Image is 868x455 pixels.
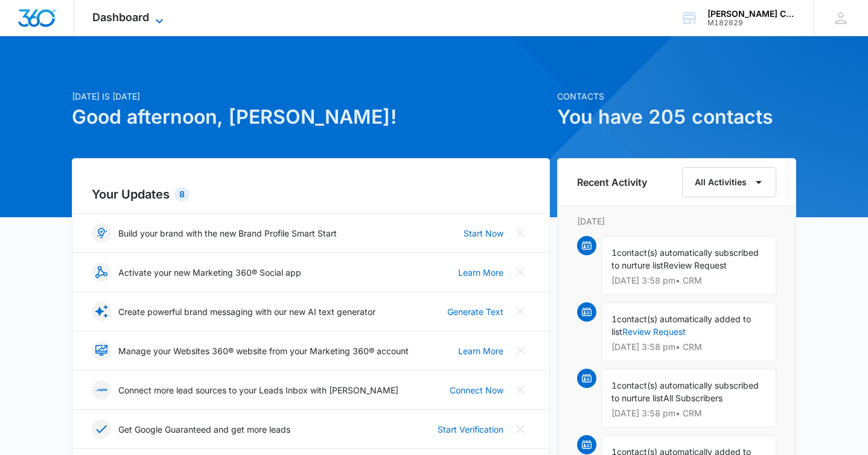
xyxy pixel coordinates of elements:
span: 1 [611,314,617,324]
p: [DATE] is [DATE] [72,90,550,103]
p: [DATE] 3:58 pm • CRM [611,409,766,418]
p: Activate your new Marketing 360® Social app [118,266,301,279]
p: Connect more lead sources to your Leads Inbox with [PERSON_NAME] [118,384,398,396]
h2: Your Updates [92,185,530,203]
span: All Subscribers [663,393,723,403]
p: Build your brand with the new Brand Profile Smart Start [118,227,337,240]
p: [DATE] [577,215,776,227]
p: Get Google Guaranteed and get more leads [118,423,290,436]
a: Learn More [458,266,503,279]
h6: Recent Activity [577,175,647,189]
div: 8 [174,187,190,202]
span: Dashboard [92,11,149,24]
span: contact(s) automatically subscribed to nurture list [611,380,759,403]
button: Close [511,341,530,360]
button: Close [511,419,530,439]
button: Close [511,223,530,243]
p: [DATE] 3:58 pm • CRM [611,276,766,285]
button: Close [511,302,530,321]
p: [DATE] 3:58 pm • CRM [611,343,766,351]
p: Manage your Websites 360® website from your Marketing 360® account [118,345,409,357]
a: Connect Now [450,384,503,396]
div: account name [707,9,796,19]
button: Close [511,262,530,282]
h1: Good afternoon, [PERSON_NAME]! [72,103,550,132]
span: contact(s) automatically subscribed to nurture list [611,247,759,270]
button: All Activities [682,167,776,197]
p: Create powerful brand messaging with our new AI text generator [118,305,375,318]
a: Review Request [622,326,686,337]
h1: You have 205 contacts [557,103,796,132]
a: Start Now [464,227,503,240]
button: Close [511,380,530,399]
span: 1 [611,247,617,258]
div: account id [707,19,796,27]
span: 1 [611,380,617,390]
p: Contacts [557,90,796,103]
a: Generate Text [447,305,503,318]
a: Learn More [458,345,503,357]
a: Start Verification [438,423,503,436]
span: Review Request [663,260,727,270]
span: contact(s) automatically added to list [611,314,751,337]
